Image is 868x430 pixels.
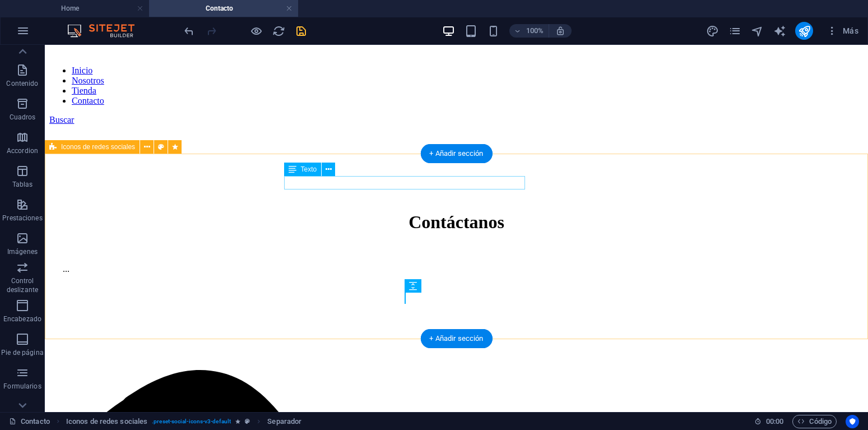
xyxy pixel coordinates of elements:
span: Código [797,415,832,428]
h6: Tiempo de la sesión [754,415,784,428]
i: Publicar [798,25,811,38]
button: save [294,24,308,38]
button: Usercentrics [846,415,859,428]
button: navigator [750,24,764,38]
span: Más [827,25,858,36]
h4: Contacto [149,2,298,15]
span: Haz clic para seleccionar y doble clic para editar [267,415,301,428]
i: Al redimensionar, ajustar el nivel de zoom automáticamente para ajustarse al dispositivo elegido. [555,26,565,36]
p: Accordion [7,146,38,155]
i: Volver a cargar página [272,25,285,38]
i: Guardar (Ctrl+S) [295,25,308,38]
i: Deshacer: Mover elementos (Ctrl+Z) [183,25,196,38]
button: text_generator [773,24,786,38]
nav: breadcrumb [66,415,301,428]
i: Páginas (Ctrl+Alt+S) [728,25,741,38]
p: Pie de página [1,348,43,357]
button: Más [822,22,863,40]
i: Este elemento es un preajuste personalizable [245,418,250,424]
i: Navegador [751,25,764,38]
i: El elemento contiene una animación [235,418,240,424]
p: Cuadros [10,113,36,122]
i: AI Writer [773,25,786,38]
p: Formularios [3,382,41,391]
span: : [774,417,776,426]
i: Diseño (Ctrl+Alt+Y) [706,25,719,38]
span: . preset-social-icons-v3-default [152,415,231,428]
span: Iconos de redes sociales [61,144,135,150]
button: publish [795,22,813,40]
p: Imágenes [7,247,38,256]
span: Haz clic para seleccionar y doble clic para editar [66,415,147,428]
button: pages [728,24,741,38]
div: + Añadir sección [420,144,492,163]
p: Tablas [12,180,33,189]
span: Texto [301,166,317,173]
span: 00 00 [766,415,783,428]
p: Encabezado [3,315,41,323]
button: 100% [509,24,549,38]
button: reload [272,24,285,38]
p: Prestaciones [2,214,42,223]
p: Contenido [6,79,38,88]
button: Haz clic para salir del modo de previsualización y seguir editando [249,24,263,38]
a: Haz clic para cancelar la selección y doble clic para abrir páginas [9,415,50,428]
img: Editor Logo [64,24,148,38]
h6: 100% [526,24,544,38]
button: design [705,24,719,38]
button: Código [792,415,837,428]
button: undo [182,24,196,38]
div: + Añadir sección [420,329,492,348]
